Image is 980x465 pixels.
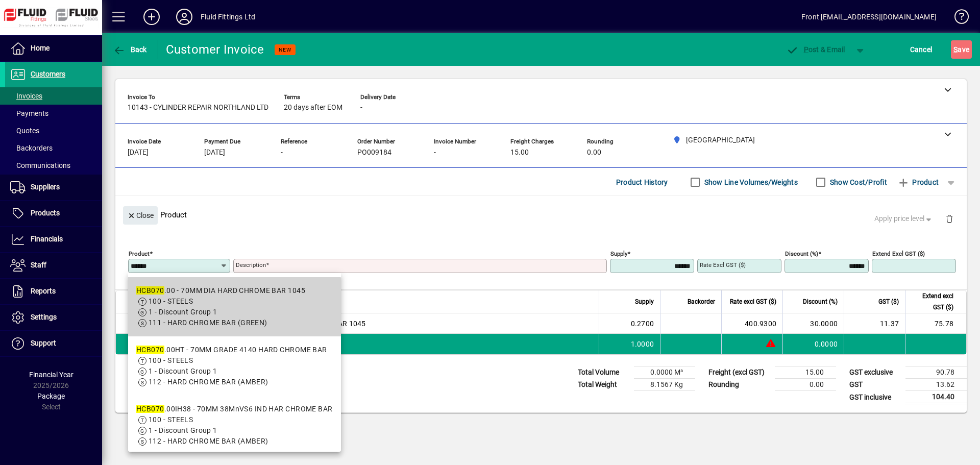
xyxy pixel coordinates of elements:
[775,366,836,379] td: 15.00
[135,8,168,26] button: Add
[786,45,845,54] span: ost & Email
[10,161,70,169] span: Communications
[700,261,746,268] mat-label: Rate excl GST ($)
[110,40,150,59] button: Back
[10,92,42,100] span: Invoices
[635,296,654,307] span: Supply
[908,40,935,59] button: Cancel
[631,319,654,329] span: 0.2700
[803,296,838,307] span: Discount (%)
[905,379,967,391] td: 13.62
[149,378,268,386] span: 112 - HARD CHROME BAR (AMBER)
[357,149,391,157] span: PO009184
[5,105,102,122] a: Payments
[136,404,333,414] div: .00IH38 - 70MM 38MnVS6 IND HAR CHROME BAR
[136,345,327,355] div: .00HT - 70MM GRADE 4140 HARD CHROME BAR
[844,379,905,391] td: GST
[688,296,715,307] span: Backorder
[953,45,958,54] span: S
[5,87,102,105] a: Invoices
[31,339,56,347] span: Support
[5,36,102,61] a: Home
[29,371,73,379] span: Financial Year
[612,173,672,191] button: Product History
[128,277,341,336] mat-option: HCB070.00 - 70MM DIA HARD CHROME BAR 1045
[31,261,46,269] span: Staff
[937,206,962,231] button: Delete
[634,379,695,391] td: 8.1567 Kg
[281,149,283,157] span: -
[947,2,967,35] a: Knowledge Base
[149,415,193,424] span: 100 - STEELS
[129,250,150,257] mat-label: Product
[115,196,967,233] div: Product
[5,331,102,356] a: Support
[5,175,102,200] a: Suppliers
[236,273,599,284] mat-error: Required
[785,250,818,257] mat-label: Discount (%)
[912,290,953,313] span: Extend excl GST ($)
[102,40,158,59] app-page-header-button: Back
[5,227,102,252] a: Financials
[5,253,102,278] a: Staff
[874,213,934,224] span: Apply price level
[905,391,967,404] td: 104.40
[587,149,601,157] span: 0.00
[128,396,341,455] mat-option: HCB070.00IH38 - 70MM 38MnVS6 IND HAR CHROME BAR
[149,308,217,316] span: 1 - Discount Group 1
[284,104,342,112] span: 20 days after EOM
[127,207,154,224] span: Close
[5,305,102,330] a: Settings
[573,366,634,379] td: Total Volume
[782,334,844,354] td: 0.0000
[136,285,305,296] div: .00 - 70MM DIA HARD CHROME BAR 1045
[149,367,217,375] span: 1 - Discount Group 1
[360,104,362,112] span: -
[37,392,65,400] span: Package
[905,313,966,334] td: 75.78
[166,41,264,58] div: Customer Invoice
[782,313,844,334] td: 30.0000
[610,250,627,257] mat-label: Supply
[905,366,967,379] td: 90.78
[136,346,164,354] em: HCB070
[870,210,938,228] button: Apply price level
[123,206,158,225] button: Close
[31,313,57,321] span: Settings
[149,356,193,364] span: 100 - STEELS
[872,250,925,257] mat-label: Extend excl GST ($)
[120,210,160,219] app-page-header-button: Close
[510,149,529,157] span: 15.00
[31,235,63,243] span: Financials
[878,296,899,307] span: GST ($)
[728,319,776,329] div: 400.9300
[775,379,836,391] td: 0.00
[5,201,102,226] a: Products
[616,174,668,190] span: Product History
[149,319,267,327] span: 111 - HARD CHROME BAR (GREEN)
[128,104,268,112] span: 10143 - CYLINDER REPAIR NORTHLAND LTD
[951,40,972,59] button: Save
[149,426,217,434] span: 1 - Discount Group 1
[573,379,634,391] td: Total Weight
[953,41,969,58] span: ave
[168,8,201,26] button: Profile
[702,177,798,187] label: Show Line Volumes/Weights
[31,44,50,52] span: Home
[910,41,933,58] span: Cancel
[5,157,102,174] a: Communications
[31,209,60,217] span: Products
[631,339,654,349] span: 1.0000
[149,297,193,305] span: 100 - STEELS
[279,46,291,53] span: NEW
[730,296,776,307] span: Rate excl GST ($)
[136,286,164,295] em: HCB070
[31,70,65,78] span: Customers
[703,379,775,391] td: Rounding
[204,149,225,157] span: [DATE]
[128,336,341,396] mat-option: HCB070.00HT - 70MM GRADE 4140 HARD CHROME BAR
[828,177,887,187] label: Show Cost/Profit
[434,149,436,157] span: -
[201,9,255,25] div: Fluid Fittings Ltd
[136,405,164,413] em: HCB070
